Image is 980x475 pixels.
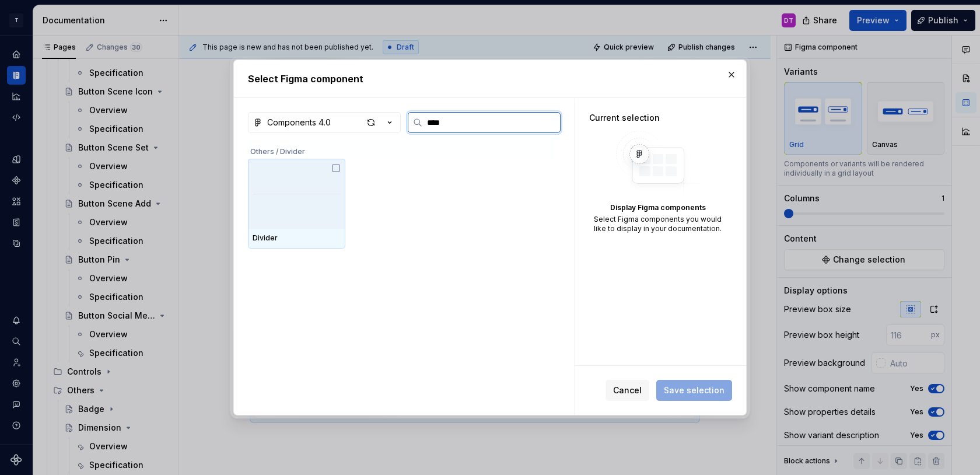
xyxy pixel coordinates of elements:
[605,380,649,401] button: Cancel
[248,140,555,159] div: Others / Divider
[589,203,726,212] div: Display Figma components
[589,215,726,233] div: Select Figma components you would like to display in your documentation.
[613,385,642,396] span: Cancel
[248,72,732,86] h2: Select Figma component
[253,233,341,243] div: Divider
[267,117,331,128] div: Components 4.0
[248,112,401,133] button: Components 4.0
[589,112,726,124] div: Current selection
